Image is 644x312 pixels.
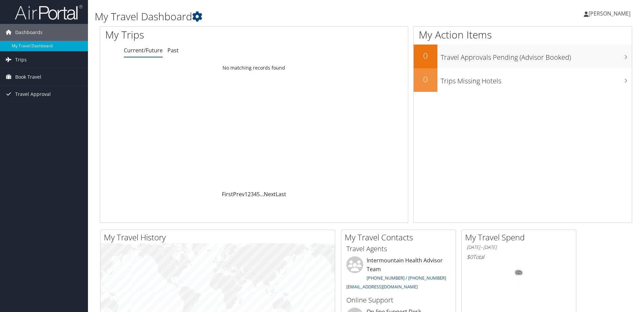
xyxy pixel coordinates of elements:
a: [EMAIL_ADDRESS][DOMAIN_NAME] [346,284,418,290]
h3: Travel Approvals Pending (Advisor Booked) [441,49,632,62]
a: Prev [233,190,245,198]
span: $0 [467,253,473,261]
span: … [260,190,264,198]
td: No matching records found [100,62,408,74]
span: [PERSON_NAME] [589,10,630,17]
a: First [222,190,233,198]
a: 4 [254,190,257,198]
span: Book Travel [15,69,41,85]
h1: My Action Items [414,28,632,42]
a: Last [276,190,286,198]
li: Intermountain Health Advisor Team [343,256,454,292]
tspan: 0% [516,271,522,275]
h2: My Travel History [104,232,335,243]
h6: [DATE] - [DATE] [467,244,571,251]
h3: Online Support [346,295,451,305]
h3: Travel Agents [346,244,451,254]
h1: My Travel Dashboard [95,9,456,24]
a: 0Trips Missing Hotels [414,68,632,92]
a: [PERSON_NAME] [584,3,637,24]
span: Travel Approval [15,86,51,103]
a: Current/Future [124,47,163,54]
a: 5 [257,190,260,198]
h2: 0 [414,74,437,85]
h2: 0 [414,50,437,61]
a: 2 [248,190,251,198]
a: Past [167,47,179,54]
h2: My Travel Spend [465,232,576,243]
h6: Total [467,253,571,261]
a: 1 [245,190,248,198]
h3: Trips Missing Hotels [441,73,632,86]
h2: My Travel Contacts [345,232,456,243]
a: Next [264,190,276,198]
a: 0Travel Approvals Pending (Advisor Booked) [414,45,632,68]
span: Dashboards [15,24,43,41]
a: 3 [251,190,254,198]
img: airportal-logo.png [15,4,83,20]
a: [PHONE_NUMBER] / [PHONE_NUMBER] [367,275,446,281]
span: Trips [15,51,27,68]
h1: My Trips [105,28,275,42]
